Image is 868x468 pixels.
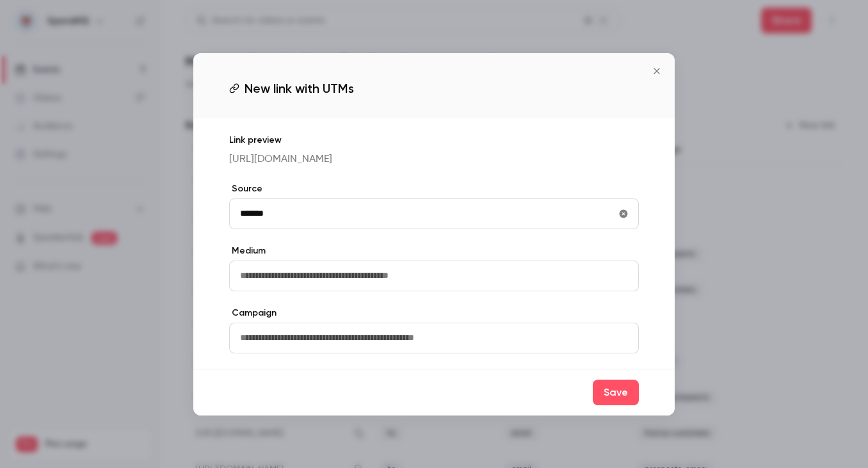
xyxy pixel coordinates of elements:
p: Link preview [229,134,639,147]
label: Source [229,182,639,195]
label: Medium [229,245,639,257]
span: New link with UTMs [245,79,354,98]
p: [URL][DOMAIN_NAME] [229,152,639,167]
button: Close [644,58,670,84]
label: Campaign [229,307,639,319]
button: Save [593,380,639,405]
button: utmSource [613,204,634,224]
